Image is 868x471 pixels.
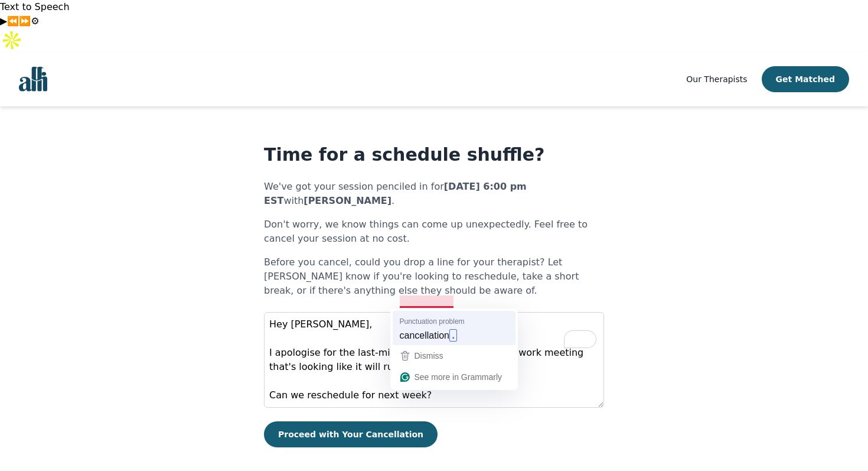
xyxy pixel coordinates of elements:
a: Our Therapists [686,72,747,86]
p: Before you cancel, could you drop a line for your therapist? Let [PERSON_NAME] know if you're loo... [264,255,604,298]
button: Previous [7,14,19,28]
button: Settings [31,14,39,28]
b: [PERSON_NAME] [304,195,391,206]
button: Forward [19,14,31,28]
textarea: To enrich screen reader interactions, please activate Accessibility in Grammarly extension settings [264,312,604,408]
img: alli logo [19,67,47,92]
p: Don't worry, we know things can come up unexpectedly. Feel free to cancel your session at no cost. [264,217,604,246]
button: Get Matched [762,66,849,92]
p: We've got your session penciled in for with . [264,180,604,208]
h1: Time for a schedule shuffle? [264,144,604,165]
span: Our Therapists [686,74,747,84]
button: Proceed with Your Cancellation [264,421,438,447]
